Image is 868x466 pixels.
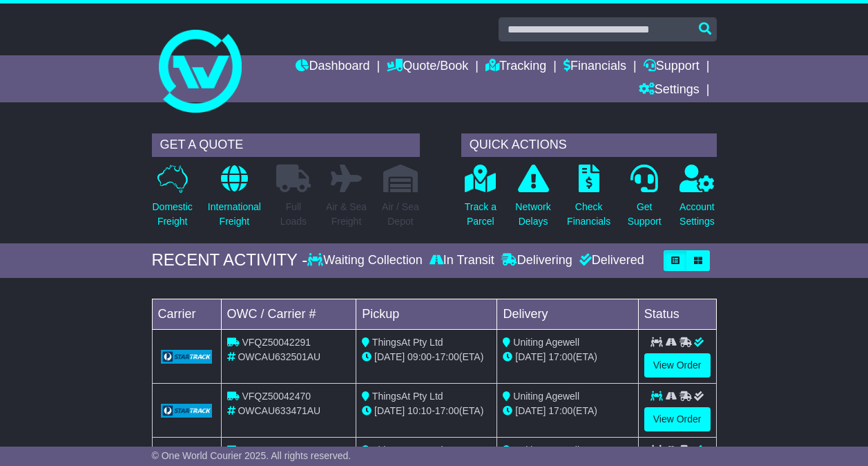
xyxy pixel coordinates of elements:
a: AccountSettings [679,164,715,236]
p: Domestic Freight [153,200,193,229]
span: ThingsAt Pty Ltd [372,391,443,402]
a: DomesticFreight [152,164,193,236]
div: In Transit [426,253,498,268]
td: Pickup [356,299,497,329]
div: (ETA) [503,404,632,418]
p: Network Delays [515,200,550,229]
span: 17:00 [435,351,459,362]
span: © One World Courier 2025. All rights reserved. [152,450,351,461]
span: Uniting Agewell [513,337,579,348]
p: Account Settings [679,200,715,229]
div: - (ETA) [362,404,491,418]
span: 17:00 [435,405,459,416]
span: Uniting Agewell [513,445,579,456]
span: [DATE] [515,351,546,362]
a: InternationalFreight [207,164,262,236]
td: OWC / Carrier # [221,299,356,329]
div: GET A QUOTE [152,133,420,157]
td: Delivery [497,299,638,329]
span: OWCAU633471AU [238,405,320,416]
a: GetSupport [627,164,662,236]
a: Dashboard [296,55,369,79]
div: QUICK ACTIONS [461,133,717,157]
a: Financials [563,55,626,79]
span: ThingsAt Pty Ltd [372,337,443,348]
p: Air / Sea Depot [382,200,419,229]
p: Track a Parcel [465,200,496,229]
span: OWCAU632501AU [238,351,320,362]
p: Get Support [628,200,662,229]
span: [DATE] [515,405,546,416]
span: ThingsAt Pty Ltd [372,445,443,456]
a: View Order [644,407,711,431]
img: GetCarrierServiceLogo [161,350,213,364]
a: Track aParcel [464,164,497,236]
a: Support [644,55,700,79]
span: [DATE] [374,351,405,362]
div: Waiting Collection [307,253,425,268]
div: Delivered [576,253,644,268]
span: 17:00 [548,405,572,416]
span: [DATE] [374,405,405,416]
span: VFQZ50042291 [242,337,311,348]
a: CheckFinancials [566,164,611,236]
a: View Order [644,353,711,378]
p: International Freight [208,200,261,229]
td: Carrier [152,299,221,329]
span: 17:00 [548,351,572,362]
a: NetworkDelays [514,164,551,236]
p: Air & Sea Freight [326,200,367,229]
a: Tracking [485,55,546,79]
a: Settings [639,79,700,102]
p: Full Loads [276,200,311,229]
span: 10:10 [407,405,432,416]
div: - (ETA) [362,350,491,364]
img: GetCarrierServiceLogo [161,404,213,418]
div: RECENT ACTIVITY - [152,250,308,270]
span: VFQZ50042470 [242,391,311,402]
td: Status [638,299,716,329]
div: Delivering [498,253,576,268]
div: (ETA) [503,350,632,364]
span: VFQZ50042257 [242,445,311,456]
span: 09:00 [407,351,432,362]
span: Uniting Agewell [513,391,579,402]
p: Check Financials [567,200,610,229]
a: Quote/Book [387,55,468,79]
